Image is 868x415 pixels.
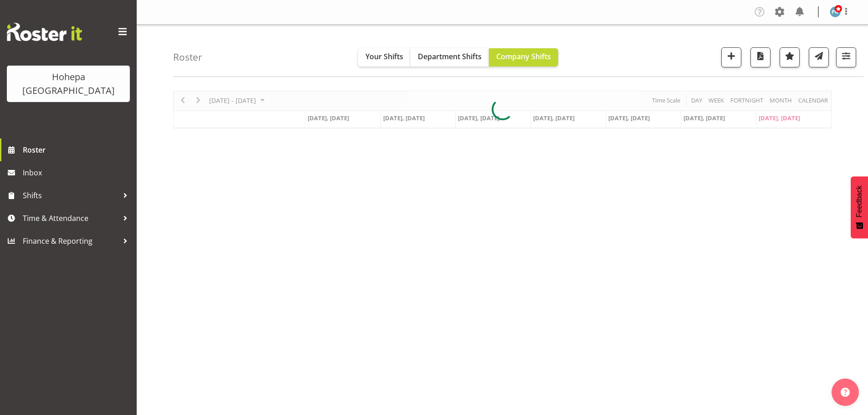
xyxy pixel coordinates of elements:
span: Inbox [23,166,132,179]
button: Department Shifts [411,48,489,67]
button: Add a new shift [721,47,741,67]
img: Rosterit website logo [7,23,82,41]
span: Roster [23,143,132,157]
span: Shifts [23,189,118,202]
button: Feedback - Show survey [851,176,868,238]
span: Feedback [855,185,863,217]
button: Your Shifts [358,48,411,67]
span: Finance & Reporting [23,234,118,248]
img: help-xxl-2.png [841,388,850,397]
button: Download a PDF of the roster according to the set date range. [750,47,770,67]
h4: Roster [173,52,202,62]
div: Hohepa [GEOGRAPHIC_DATA] [16,70,121,97]
span: Company Shifts [496,51,551,61]
button: Company Shifts [489,48,558,67]
span: Time & Attendance [23,211,118,225]
button: Highlight an important date within the roster. [780,47,800,67]
button: Send a list of all shifts for the selected filtered period to all rostered employees. [809,47,829,67]
span: Your Shifts [365,51,403,61]
span: Department Shifts [418,51,482,61]
img: poonam-kade5940.jpg [830,6,841,17]
button: Filter Shifts [836,47,856,67]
